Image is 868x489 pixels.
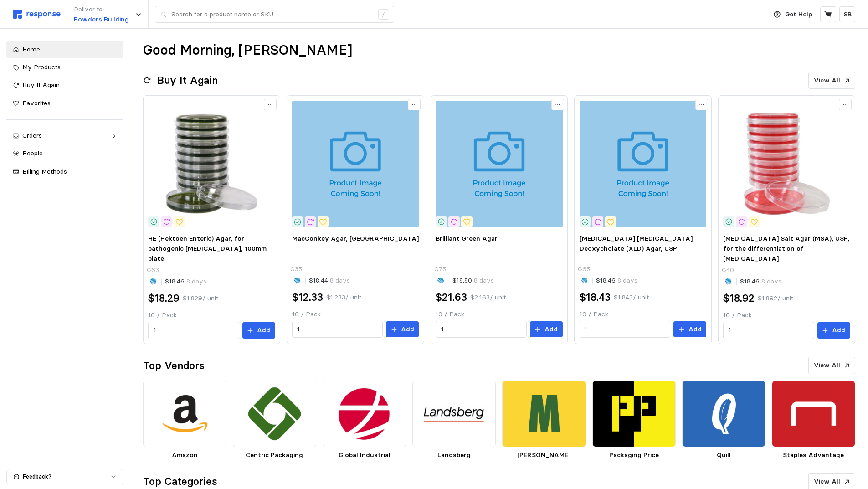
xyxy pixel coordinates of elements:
[143,359,205,373] h2: Top Vendors
[23,473,110,481] p: Feedback?
[760,277,781,285] span: 8 days
[157,73,218,88] h2: Buy It Again
[723,310,850,320] p: 10 / Pack
[233,381,316,448] img: b57ebca9-4645-4b82-9362-c975cc40820f.png
[148,291,180,305] h2: $18.29
[772,450,855,460] p: Staples Advantage
[592,450,676,460] p: Packaging Price
[814,477,840,487] p: View All
[843,10,852,20] p: SB
[7,469,123,484] button: Feedback?
[326,293,361,303] p: $1.233 / unit
[673,321,706,338] button: Add
[723,291,755,305] h2: $18.92
[452,276,494,286] p: $18.50
[839,6,855,22] button: SB
[147,265,159,275] p: G63
[292,309,419,319] p: 10 / Pack
[592,381,676,448] img: 1fd4c12a-3439-4c08-96e1-85a7cf36c540.png
[22,167,67,175] span: Billing Methods
[722,265,734,275] p: G40
[74,15,129,25] p: Powders Building
[502,450,586,460] p: [PERSON_NAME]
[143,41,352,59] h1: Good Morning, [PERSON_NAME]
[6,95,123,112] a: Favorites
[22,63,61,71] span: My Products
[13,10,61,19] img: svg%3e
[580,290,611,304] h2: $18.43
[22,81,60,89] span: Buy It Again
[143,474,217,489] h2: Top Categories
[817,322,850,339] button: Add
[6,59,123,76] a: My Products
[257,325,270,335] p: Add
[154,322,234,339] input: Qty
[292,290,323,304] h2: $12.33
[401,324,414,335] p: Add
[530,321,563,338] button: Add
[148,310,275,320] p: 10 / Pack
[143,450,226,460] p: Amazon
[386,321,419,338] button: Add
[6,41,123,58] a: Home
[808,357,855,374] button: View All
[22,149,43,157] span: People
[22,45,40,53] span: Home
[6,128,123,144] a: Orders
[772,381,855,448] img: 63258c51-adb8-4b2a-9b0d-7eba9747dc41.png
[578,264,590,274] p: G65
[580,101,706,227] img: g65_1.jpg
[580,234,693,252] span: [MEDICAL_DATA] [MEDICAL_DATA] Deoxycholate (XLD) Agar, USP
[682,450,765,460] p: Quill
[768,6,817,23] button: Get Help
[832,325,845,335] p: Add
[6,164,123,180] a: Billing Methods
[785,10,812,20] p: Get Help
[441,321,521,338] input: Qty
[6,145,123,162] a: People
[758,293,793,304] p: $1.892 / unit
[682,381,765,448] img: bfee157a-10f7-4112-a573-b61f8e2e3b38.png
[436,101,562,227] img: g75_1.jpg
[472,276,494,284] span: 8 days
[723,101,850,227] img: g40_1.jpg
[470,293,506,303] p: $2.163 / unit
[148,234,267,262] span: HE (Hektoen Enteric) Agar, for pathogenic [MEDICAL_DATA], 100mm plate
[22,99,51,107] span: Favorites
[412,450,496,460] p: Landsberg
[412,381,496,448] img: 7d13bdb8-9cc8-4315-963f-af194109c12d.png
[740,277,781,287] p: $18.46
[309,276,350,286] p: $18.44
[323,381,406,448] img: 771c76c0-1592-4d67-9e09-d6ea890d945b.png
[378,9,389,20] div: /
[297,321,377,338] input: Qty
[290,264,302,274] p: G35
[185,277,206,285] span: 8 days
[580,309,706,319] p: 10 / Pack
[585,321,665,338] input: Qty
[688,324,702,335] p: Add
[143,381,226,448] img: d7805571-9dbc-467d-9567-a24a98a66352.png
[165,277,206,287] p: $18.46
[544,324,558,335] p: Add
[183,293,218,304] p: $1.829 / unit
[148,101,275,227] img: g63_1.jpg
[74,5,129,15] p: Deliver to
[328,276,350,284] span: 8 days
[233,450,316,460] p: Centric Packaging
[502,381,586,448] img: 28d3e18e-6544-46cd-9dd4-0f3bdfdd001e.png
[614,293,649,303] p: $1.843 / unit
[242,322,275,339] button: Add
[434,264,446,274] p: G75
[723,234,849,262] span: [MEDICAL_DATA] Salt Agar (MSA), USP, for the differentiation of [MEDICAL_DATA]
[436,290,467,304] h2: $21.63
[814,360,840,371] p: View All
[292,234,419,242] span: MacConkey Agar, [GEOGRAPHIC_DATA]
[292,101,419,227] img: g35_1.jpg
[6,77,123,93] a: Buy It Again
[596,276,637,286] p: $18.46
[22,131,108,141] div: Orders
[808,72,855,89] button: View All
[616,276,637,284] span: 8 days
[814,76,840,86] p: View All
